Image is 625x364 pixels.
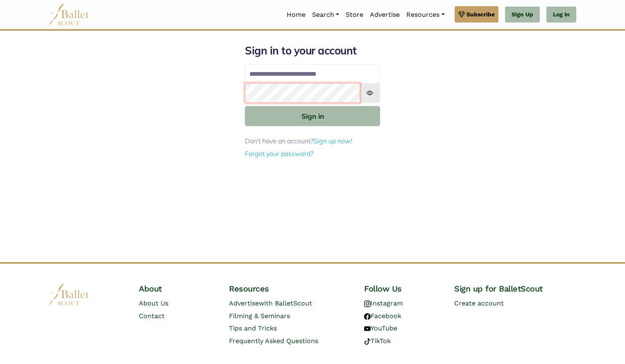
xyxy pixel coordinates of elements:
[364,313,371,320] img: facebook logo
[454,283,576,294] h4: Sign up for BalletScout
[454,299,504,307] a: Create account
[229,337,318,345] a: Frequently Asked Questions
[364,337,391,345] a: TikTok
[229,312,290,320] a: Filming & Seminars
[403,6,448,23] a: Resources
[229,324,277,332] a: Tips and Tricks
[466,10,495,19] span: Subscribe
[139,312,165,320] a: Contact
[245,44,380,58] h1: Sign in to your account
[313,137,352,145] a: Sign up now!
[364,312,401,320] a: Facebook
[364,326,371,332] img: youtube logo
[364,301,371,307] img: instagram logo
[309,6,342,23] a: Search
[342,6,367,23] a: Store
[245,106,380,126] button: Sign in
[364,324,397,332] a: YouTube
[505,7,540,23] a: Sign Up
[49,283,90,306] img: logo
[455,6,498,23] a: Subscribe
[364,283,441,294] h4: Follow Us
[283,6,309,23] a: Home
[229,299,312,307] a: Advertisewith BalletScout
[364,338,371,345] img: tiktok logo
[245,149,313,158] a: Forgot your password?
[458,10,465,19] img: gem.svg
[245,136,380,147] p: Don't have an account?
[259,299,312,307] span: with BalletScout
[364,299,403,307] a: Instagram
[229,283,351,294] h4: Resources
[367,6,403,23] a: Advertise
[139,283,216,294] h4: About
[139,299,168,307] a: About Us
[546,7,576,23] a: Log In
